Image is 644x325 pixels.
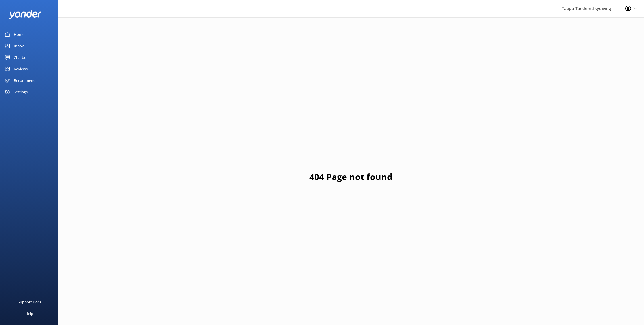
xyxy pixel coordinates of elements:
[14,63,28,75] div: Reviews
[9,10,42,19] img: yonder-white-logo.png
[309,170,392,184] h1: 404 Page not found
[18,296,41,308] div: Support Docs
[14,75,36,86] div: Recommend
[25,308,33,319] div: Help
[14,40,24,52] div: Inbox
[14,29,24,40] div: Home
[14,52,28,63] div: Chatbot
[14,86,28,98] div: Settings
